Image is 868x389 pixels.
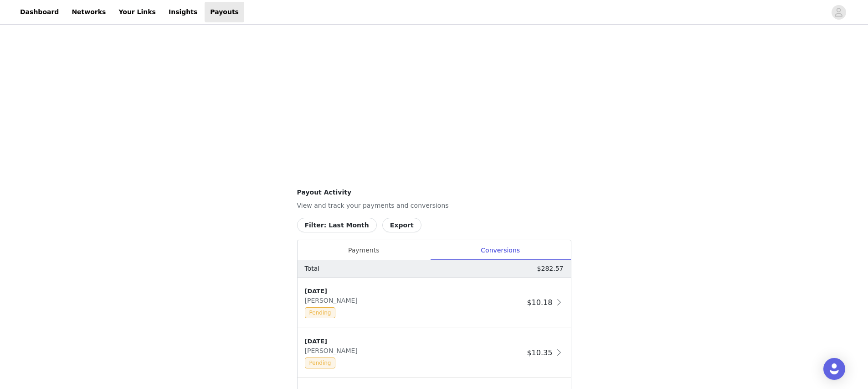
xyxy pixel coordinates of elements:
[305,337,524,346] div: [DATE]
[305,297,361,304] span: [PERSON_NAME]
[823,358,845,380] div: Open Intercom Messenger
[298,240,430,261] div: Payments
[527,298,552,307] span: $10.18
[15,2,64,22] a: Dashboard
[297,188,571,197] h4: Payout Activity
[527,348,552,357] span: $10.35
[305,264,320,273] p: Total
[298,328,571,378] div: clickable-list-item
[163,2,203,22] a: Insights
[305,347,361,354] span: [PERSON_NAME]
[537,264,564,273] p: $282.57
[297,201,571,210] p: View and track your payments and conversions
[305,287,524,296] div: [DATE]
[205,2,244,22] a: Payouts
[298,278,571,328] div: clickable-list-item
[113,2,161,22] a: Your Links
[382,218,421,232] button: Export
[297,218,377,232] button: Filter: Last Month
[305,357,336,368] span: Pending
[305,307,336,318] span: Pending
[834,5,843,20] div: avatar
[66,2,111,22] a: Networks
[430,240,571,261] div: Conversions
